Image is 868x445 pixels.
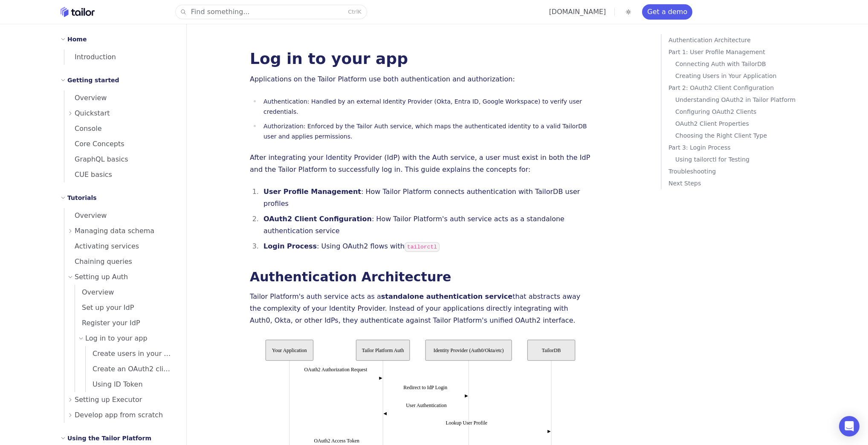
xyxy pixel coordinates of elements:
[642,4,692,20] a: Get a demo
[668,177,814,189] a: Next Steps
[75,288,114,296] span: Overview
[64,257,132,266] span: Chaining queries
[64,208,176,223] a: Overview
[75,107,110,119] span: Quickstart
[263,215,372,223] strong: OAuth2 Client Configuration
[250,50,408,67] a: Log in to your app
[675,94,814,106] a: Understanding OAuth2 in Tailor Platform
[75,409,163,421] span: Develop app from scratch
[64,140,124,148] span: Core Concepts
[263,121,591,142] p: Authorization: Enforced by the Tailor Auth service, which maps the authenticated identity to a va...
[64,53,116,61] span: Introduction
[261,186,591,210] li: : How Tailor Platform connects authentication with TailorDB user profiles
[668,82,814,94] a: Part 2: OAuth2 Client Configuration
[263,242,317,250] strong: Login Process
[64,121,176,136] a: Console
[86,346,176,361] a: Create users in your app
[675,118,814,130] a: OAuth2 Client Properties
[75,271,128,283] span: Setting up Auth
[446,420,487,426] text: Lookup User Profile
[250,73,591,85] p: Applications on the Tailor Platform use both authentication and authorization:
[64,90,176,106] a: Overview
[250,269,451,284] a: Authentication Architecture
[250,291,591,327] p: Tailor Platform's auth service acts as a that abstracts away the complexity of your Identity Prov...
[675,130,814,142] a: Choosing the Right Client Type
[64,49,176,65] a: Introduction
[623,7,634,17] button: Toggle dark mode
[86,380,143,388] span: Using ID Token
[64,124,102,133] span: Console
[675,58,814,70] a: Connecting Auth with TailorDB
[86,365,174,373] span: Create an OAuth2 client
[250,152,591,176] p: After integrating your Identity Provider (IdP) with the Auth service, a user must exist in both t...
[675,153,814,165] a: Using tailorctl for Testing
[358,9,362,15] kbd: K
[405,242,440,252] code: tailorctl
[75,319,140,327] span: Register your IdP
[85,332,148,344] span: Log in to your app
[304,367,367,373] text: OAuth2 Authorization Request
[64,239,176,254] a: Activating services
[263,188,361,196] strong: User Profile Management
[64,155,128,163] span: GraphQL basics
[67,75,119,85] h2: Getting started
[261,213,591,237] li: : How Tailor Platform's auth service acts as a standalone authentication service
[64,152,176,167] a: GraphQL basics
[542,347,561,353] tspan: TailorDB
[362,347,404,353] tspan: Tailor Platform Auth
[314,438,359,444] text: OAuth2 Access Token
[64,136,176,152] a: Core Concepts
[67,433,151,443] h2: Using the Tailor Platform
[75,303,134,312] span: Set up your IdP
[86,361,176,377] a: Create an OAuth2 client
[668,46,814,58] a: Part 1: User Profile Management
[75,225,154,237] span: Managing data schema
[75,315,176,331] a: Register your IdP
[549,8,606,16] a: [DOMAIN_NAME]
[86,377,176,392] a: Using ID Token
[75,394,142,406] span: Setting up Executor
[675,106,814,118] a: Configuring OAuth2 Clients
[64,170,112,179] span: CUE basics
[434,347,504,353] tspan: Identity Provider (Auth0/Okta/etc)
[403,384,447,390] text: Redirect to IdP Login
[64,94,107,102] span: Overview
[64,254,176,269] a: Chaining queries
[675,70,814,82] a: Creating Users in Your Application
[67,193,97,203] h2: Tutorials
[261,240,591,253] li: : Using OAuth2 flows with
[668,165,814,177] a: Troubleshooting
[176,5,367,19] button: Find something...CtrlK
[67,34,87,44] h2: Home
[839,416,859,436] div: Open Intercom Messenger
[61,7,95,17] a: Home
[64,167,176,182] a: CUE basics
[64,211,107,220] span: Overview
[75,285,176,300] a: Overview
[381,292,512,301] strong: standalone authentication service
[86,350,176,358] span: Create users in your app
[668,142,814,153] a: Part 3: Login Process
[272,347,307,353] tspan: Your Application
[263,96,591,117] p: Authentication: Handled by an external Identity Provider (Okta, Entra ID, Google Workspace) to ve...
[406,402,446,408] text: User Authentication
[348,9,358,15] kbd: Ctrl
[75,300,176,315] a: Set up your IdP
[668,34,814,46] a: Authentication Architecture
[64,242,139,250] span: Activating services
